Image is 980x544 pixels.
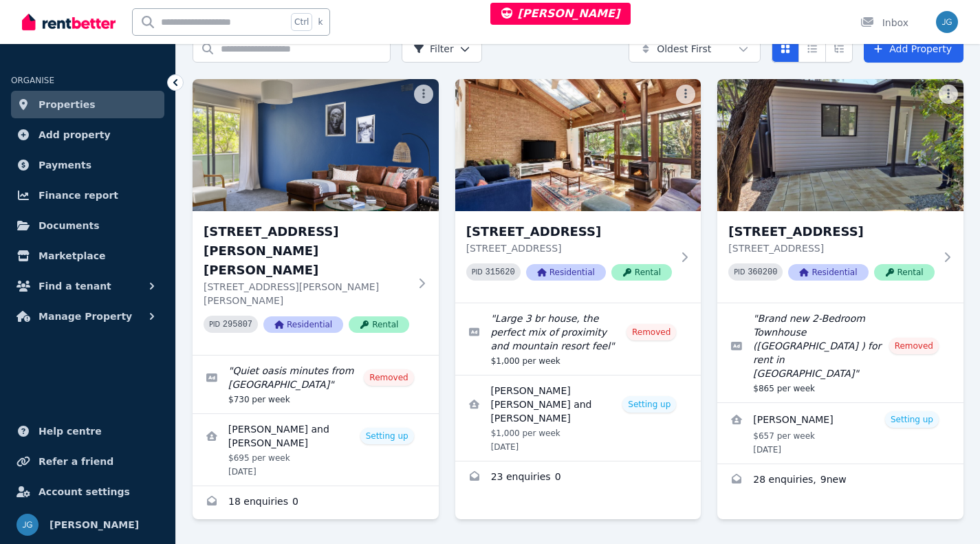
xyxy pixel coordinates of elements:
a: Add Property [864,35,963,63]
img: Jeremy Goldschmidt [17,514,39,536]
code: 360200 [748,268,777,277]
button: More options [939,85,958,104]
a: View details for Evgenii Lycenok and Tidayu Boonchu [193,414,439,486]
img: 8/118 Shirley Road, Wollstonecraft [193,79,439,211]
code: 295807 [223,320,252,329]
span: Residential [788,264,868,281]
a: Properties [11,91,164,118]
span: Filter [413,42,454,56]
a: Payments [11,151,164,179]
button: Oldest First [629,35,761,63]
a: 39 River Rd W, Lane Cove[STREET_ADDRESS][STREET_ADDRESS]PID 360200ResidentialRental [717,79,963,303]
a: Edit listing: Quiet oasis minutes from Crows Nest village [193,356,439,413]
button: Card view [772,35,799,63]
a: 39 River Road West, Lane Cove[STREET_ADDRESS][STREET_ADDRESS]PID 315620ResidentialRental [455,79,701,303]
img: 39 River Road West, Lane Cove [455,79,701,211]
a: Help centre [11,417,164,445]
h3: [STREET_ADDRESS] [466,222,672,241]
span: Payments [39,157,91,173]
code: 315620 [486,268,515,277]
span: Residential [263,316,343,333]
button: Expanded list view [825,35,853,63]
p: [STREET_ADDRESS][PERSON_NAME][PERSON_NAME] [204,280,409,307]
span: Documents [39,217,100,234]
a: Add property [11,121,164,149]
a: 8/118 Shirley Road, Wollstonecraft[STREET_ADDRESS][PERSON_NAME][PERSON_NAME][STREET_ADDRESS][PERS... [193,79,439,355]
span: Account settings [39,483,130,500]
span: Rental [874,264,935,281]
span: k [318,17,323,28]
span: Rental [611,264,672,281]
p: [STREET_ADDRESS] [466,241,672,255]
span: Oldest First [657,42,711,56]
button: Manage Property [11,303,164,330]
h3: [STREET_ADDRESS][PERSON_NAME][PERSON_NAME] [204,222,409,280]
span: ORGANISE [11,76,54,85]
div: Inbox [860,16,908,30]
span: [PERSON_NAME] [50,516,139,533]
span: Refer a friend [39,453,113,470]
span: Finance report [39,187,118,204]
a: View details for Laura Cotes Sanchez and Peter Ciarka [455,376,701,461]
a: View details for Taren King [717,403,963,464]
img: Jeremy Goldschmidt [936,11,958,33]
span: Help centre [39,423,102,439]
span: Add property [39,127,111,143]
a: Enquiries for 39 River Rd W, Lane Cove [717,464,963,497]
button: Find a tenant [11,272,164,300]
img: 39 River Rd W, Lane Cove [717,79,963,211]
button: Compact list view [798,35,826,63]
a: Marketplace [11,242,164,270]
a: Edit listing: Large 3 br house, the perfect mix of proximity and mountain resort feel [455,303,701,375]
a: Edit listing: Brand new 2-Bedroom Townhouse (Granny Flat ) for rent in leafy Lane Cove [717,303,963,402]
div: View options [772,35,853,63]
button: More options [676,85,695,104]
a: Documents [11,212,164,239]
h3: [STREET_ADDRESS] [728,222,934,241]
span: Rental [349,316,409,333]
p: [STREET_ADDRESS] [728,241,934,255]
span: [PERSON_NAME] [501,7,620,20]
small: PID [472,268,483,276]
small: PID [209,320,220,328]
a: Refer a friend [11,448,164,475]
a: Finance report [11,182,164,209]
span: Find a tenant [39,278,111,294]
a: Enquiries for 39 River Road West, Lane Cove [455,461,701,494]
button: Filter [402,35,482,63]
span: Ctrl [291,13,312,31]
span: Marketplace [39,248,105,264]
span: Manage Property [39,308,132,325]
button: More options [414,85,433,104]
span: Residential [526,264,606,281]
a: Account settings [11,478,164,505]
span: Properties [39,96,96,113]
img: RentBetter [22,12,116,32]
small: PID [734,268,745,276]
a: Enquiries for 8/118 Shirley Road, Wollstonecraft [193,486,439,519]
